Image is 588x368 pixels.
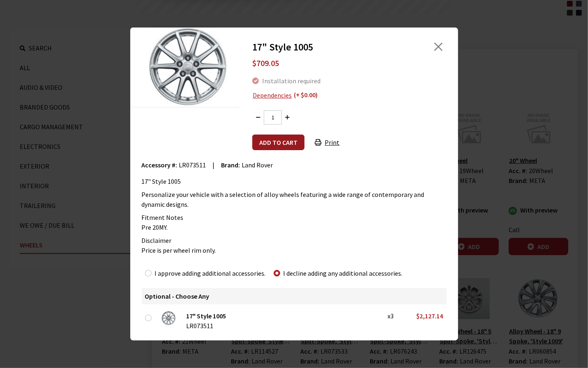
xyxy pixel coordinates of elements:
button: Add to cart [252,135,304,150]
div: 17" Style 1005 [187,311,378,321]
h2: 17" Style 1005 [252,41,411,54]
button: Close [432,41,445,53]
img: Image for 17" Style 1005 [130,27,240,108]
button: Dependencies [252,90,292,101]
span: (+ $0.00) [294,90,318,101]
span: Installation required [262,77,321,85]
div: $709.05 [252,54,445,73]
div: Price is per wheel rim only. [142,245,447,255]
span: LR073511 [179,161,206,169]
div: LR073511 [187,321,378,331]
span: | [213,161,215,169]
label: I approve adding additional accessories. [155,268,266,278]
span: Optional - Choose Any [145,292,210,300]
label: Fitment Notes [142,213,184,222]
div: Personalize your vehicle with a selection of alloy wheels featuring a wide range of contemporary ... [142,190,447,209]
div: $2,127.14 [409,311,443,321]
label: I decline adding any additional accessories. [284,268,403,278]
span: Land Rover [242,161,273,169]
div: 17" Style 1005 [142,176,447,186]
img: Image for 17" Style 1005 [158,311,178,326]
label: Brand: [221,160,240,170]
div: Pre 20MY. [142,222,447,232]
div: x3 [387,311,399,321]
button: Print [308,135,346,150]
label: Disclaimer [142,235,172,245]
label: Accessory #: [142,160,178,170]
